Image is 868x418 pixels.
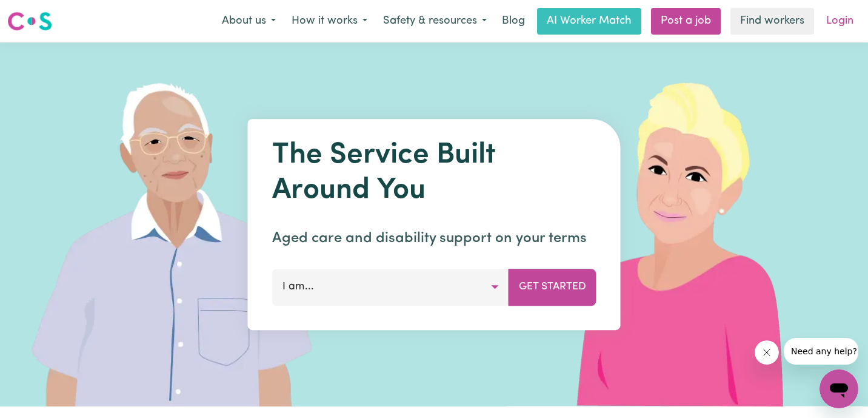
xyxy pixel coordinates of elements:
a: Login [819,8,861,35]
a: AI Worker Match [537,8,641,35]
button: How it works [284,8,375,34]
img: Careseekers logo [7,10,52,32]
a: Blog [495,8,532,35]
a: Careseekers logo [7,7,52,35]
iframe: Close message [755,340,779,365]
button: About us [214,8,284,34]
iframe: Button to launch messaging window [820,369,858,408]
h1: The Service Built Around You [272,138,596,208]
a: Post a job [651,8,721,35]
iframe: Message from company [784,338,858,365]
button: Safety & resources [375,8,495,34]
p: Aged care and disability support on your terms [272,228,596,249]
button: Get Started [509,269,596,305]
a: Find workers [730,8,814,35]
button: I am... [272,269,509,305]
